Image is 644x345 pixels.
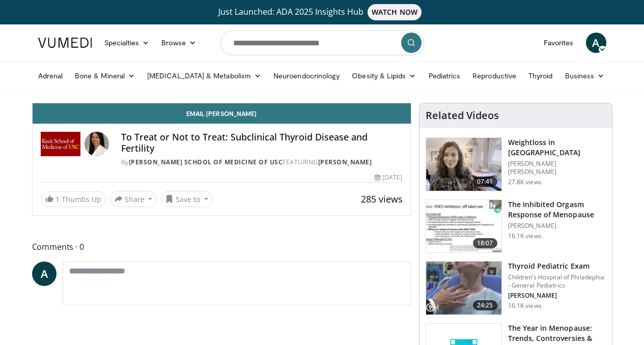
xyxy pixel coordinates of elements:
a: Thyroid [522,66,559,86]
p: [PERSON_NAME] [PERSON_NAME] [508,160,606,176]
a: Email [PERSON_NAME] [33,103,411,124]
p: Children’s Hospital of Philadephia - General Pediatrics [508,273,606,290]
h4: To Treat or Not to Treat: Subclinical Thyroid Disease and Fertility [121,132,403,154]
img: VuMedi Logo [38,38,92,48]
a: [PERSON_NAME] [318,158,372,166]
p: 16.1K views [508,302,542,310]
span: WATCH NOW [368,4,422,20]
img: 283c0f17-5e2d-42ba-a87c-168d447cdba4.150x105_q85_crop-smart_upscale.jpg [426,200,501,253]
h3: Thyroid Pediatric Exam [508,261,606,271]
a: 18:07 The Inhibited Orgasm Response of Menopause [PERSON_NAME] 16.1K views [426,199,606,253]
h3: Weightloss in [GEOGRAPHIC_DATA] [508,137,606,158]
span: 285 views [361,193,403,205]
a: Just Launched: ADA 2025 Insights HubWATCH NOW [40,4,605,20]
span: Comments 0 [32,240,411,253]
img: Avatar [85,132,109,156]
img: 9983fed1-7565-45be-8934-aef1103ce6e2.150x105_q85_crop-smart_upscale.jpg [426,138,501,191]
a: A [32,262,57,286]
a: Favorites [538,33,580,53]
a: [MEDICAL_DATA] & Metabolism [141,66,267,86]
input: Search topics, interventions [220,31,424,55]
p: 16.1K views [508,232,542,240]
span: 24:25 [473,300,497,310]
p: [PERSON_NAME] [508,222,606,230]
a: Neuroendocrinology [267,66,346,86]
a: Pediatrics [423,66,467,86]
p: [PERSON_NAME] [508,292,606,300]
a: Specialties [98,33,156,53]
a: Business [559,66,611,86]
h3: The Inhibited Orgasm Response of Menopause [508,199,606,220]
span: 1 [55,194,60,204]
p: 27.8K views [508,178,542,186]
a: Bone & Mineral [69,66,141,86]
button: Share [110,191,157,207]
a: 07:41 Weightloss in [GEOGRAPHIC_DATA] [PERSON_NAME] [PERSON_NAME] 27.8K views [426,137,606,191]
button: Save to [161,191,213,207]
div: [DATE] [375,173,402,182]
a: Adrenal [32,66,69,86]
a: [PERSON_NAME] School of Medicine of USC [129,158,283,166]
span: 07:41 [473,177,497,187]
a: 1 Thumbs Up [41,191,106,207]
a: Reproductive [466,66,522,86]
a: 24:25 Thyroid Pediatric Exam Children’s Hospital of Philadephia - General Pediatrics [PERSON_NAME... [426,261,606,315]
h4: Related Videos [426,109,499,122]
a: A [586,33,606,53]
span: 18:07 [473,238,497,248]
img: 576742cb-950f-47b1-b49b-8023242b3cfa.150x105_q85_crop-smart_upscale.jpg [426,262,501,314]
a: Obesity & Lipids [346,66,422,86]
a: Browse [155,33,202,53]
div: By FEATURING [121,158,403,167]
img: Keck School of Medicine of USC [41,132,80,156]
